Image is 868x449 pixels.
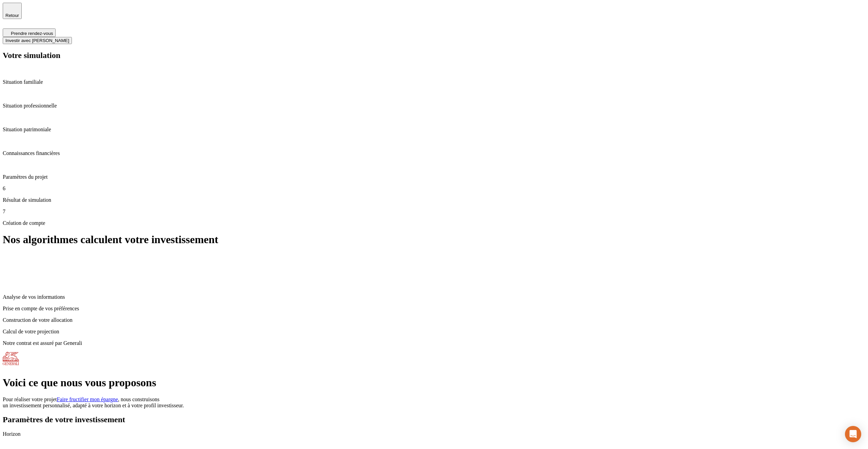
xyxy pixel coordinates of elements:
[3,209,865,215] p: 7
[118,396,159,402] span: , nous construisons
[3,126,865,133] p: Situation patrimoniale
[3,37,72,44] button: Investir avec [PERSON_NAME]
[3,340,865,346] p: Notre contrat est assuré par Generali
[11,31,53,36] span: Prendre rendez-vous
[3,306,79,311] span: Prise en compte de vos préférences
[5,38,69,43] span: Investir avec [PERSON_NAME]
[3,415,865,424] h2: Paramètres de votre investissement
[845,426,861,442] div: Open Intercom Messenger
[3,431,865,437] p: Horizon
[3,79,865,85] p: Situation familiale
[3,233,865,246] h1: Nos algorithmes calculent votre investissement
[3,376,865,389] h1: Voici ce que nous vous proposons
[57,396,118,402] a: Faire fructifier mon épargne
[3,197,865,203] p: Résultat de simulation
[3,403,184,408] span: un investissement personnalisé, adapté à votre horizon et à votre profil investisseur.
[3,396,57,402] span: Pour réaliser votre projet
[3,103,865,109] p: Situation professionnelle
[3,294,65,300] span: Analyse de vos informations
[3,317,73,323] span: Construction de votre allocation
[3,150,865,156] p: Connaissances financières
[5,13,19,18] span: Retour
[3,3,22,19] button: Retour
[3,220,865,226] p: Création de compte
[3,186,865,192] p: 6
[3,28,56,37] button: Prendre rendez-vous
[3,51,865,60] h2: Votre simulation
[3,174,865,180] p: Paramètres du projet
[3,329,59,334] span: Calcul de votre projection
